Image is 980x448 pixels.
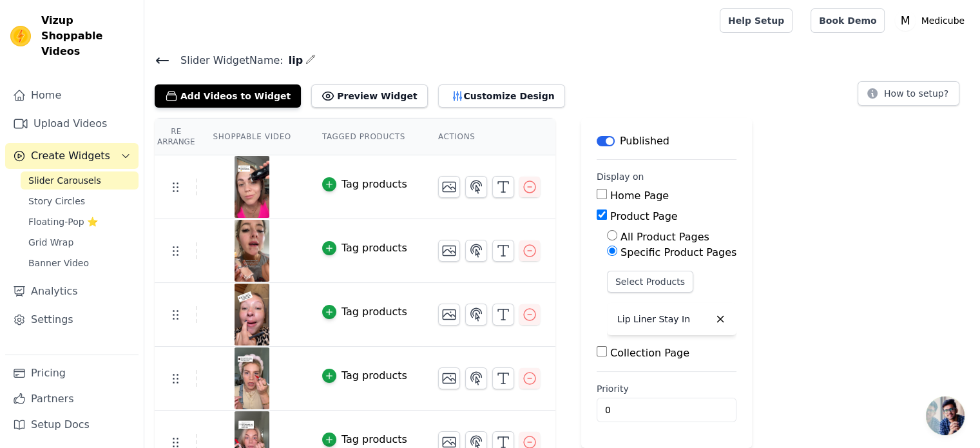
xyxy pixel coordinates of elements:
button: Tag products [322,304,407,320]
a: Grid Wrap [21,233,139,251]
th: Shoppable Video [197,119,306,155]
a: Partners [5,386,139,412]
span: Create Widgets [31,148,110,164]
div: Tag products [341,240,407,256]
p: Medicube [916,9,970,32]
label: Priority [597,382,736,395]
text: M [901,14,910,27]
button: Tag products [322,177,407,192]
span: Slider Widget Name: [170,53,283,68]
a: Home [5,83,139,108]
a: Floating-Pop ⭐ [21,213,139,231]
button: Preview Widget [311,84,427,108]
button: Delete widget [709,308,731,330]
span: Vizup Shoppable Videos [41,13,133,59]
button: Select Products [607,271,693,293]
a: Open chat [926,396,965,435]
label: Home Page [610,190,669,202]
a: Setup Docs [5,412,139,438]
span: Banner Video [28,257,89,269]
a: Story Circles [21,192,139,210]
button: Add Videos to Widget [155,84,301,108]
button: Tag products [322,432,407,447]
label: Collection Page [610,347,689,359]
label: Specific Product Pages [620,246,736,258]
button: Change Thumbnail [438,304,460,326]
th: Actions [423,119,555,155]
span: Slider Carousels [28,174,101,187]
a: Banner Video [21,254,139,272]
a: Slider Carousels [21,171,139,190]
a: Help Setup [720,8,793,33]
button: Tag products [322,368,407,384]
a: Settings [5,307,139,333]
a: Book Demo [811,8,885,33]
button: M Medicube [895,9,970,32]
div: Tag products [341,304,407,320]
img: vizup-images-dd65.png [234,156,270,218]
div: Tag products [341,177,407,192]
a: Pricing [5,360,139,386]
span: Story Circles [28,195,85,208]
div: Tag products [341,368,407,384]
div: Edit Name [305,52,316,69]
legend: Display on [597,170,644,183]
p: Published [620,133,669,149]
img: vizup-images-7db3.png [234,284,270,346]
a: How to setup? [858,90,959,102]
a: Analytics [5,278,139,304]
span: Floating-Pop ⭐ [28,215,98,228]
a: Upload Videos [5,111,139,137]
th: Tagged Products [307,119,423,155]
button: Change Thumbnail [438,367,460,389]
img: vizup-images-be5f.png [234,347,270,409]
button: Create Widgets [5,143,139,169]
button: Change Thumbnail [438,176,460,198]
label: All Product Pages [620,231,709,243]
p: Lip Liner Stay In [617,313,690,326]
span: lip [283,53,303,68]
button: Change Thumbnail [438,240,460,262]
button: Customize Design [438,84,565,108]
img: vizup-images-01fc.png [234,220,270,282]
img: Vizup [10,26,31,46]
span: Grid Wrap [28,236,73,249]
th: Re Arrange [155,119,197,155]
div: Tag products [341,432,407,447]
label: Product Page [610,210,678,222]
button: How to setup? [858,81,959,106]
button: Tag products [322,240,407,256]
